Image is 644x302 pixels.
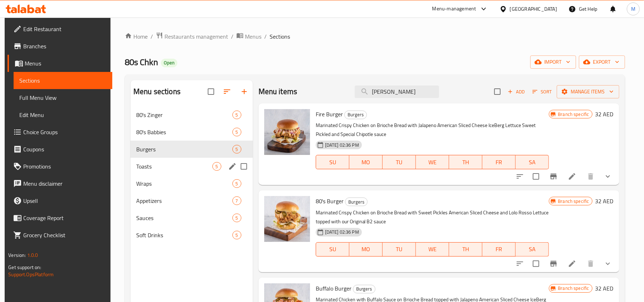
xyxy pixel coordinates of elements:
button: WE [416,155,449,169]
span: 80's Zinger [136,111,232,119]
span: Version: [8,250,26,260]
button: TU [383,242,416,257]
svg: Show Choices [604,259,612,268]
span: Select to update [529,256,544,271]
input: search [355,86,439,98]
div: Menu-management [432,5,476,13]
span: Sort items [528,86,557,97]
span: SA [518,157,546,167]
span: Edit Menu [19,111,107,119]
span: TH [452,157,480,167]
h2: Menu items [259,86,298,97]
li: / [151,32,153,41]
nav: breadcrumb [125,32,625,41]
span: 80's Burger [316,196,344,206]
button: sort-choices [511,255,529,272]
button: SU [316,242,349,257]
span: Select all sections [203,84,218,99]
h6: 32 AED [595,109,614,119]
span: MO [352,244,380,254]
button: FR [482,242,516,257]
div: items [232,196,241,205]
button: Sort [531,86,554,97]
button: Add [505,86,528,97]
span: Choice Groups [23,128,107,136]
span: 80's Babbies [136,128,232,136]
div: [GEOGRAPHIC_DATA] [510,5,557,13]
span: Burgers [345,198,367,206]
button: Branch-specific-item [545,255,562,272]
span: Menus [25,59,107,68]
a: Restaurants management [156,32,228,41]
span: Appetizers [136,196,232,205]
div: items [232,231,241,239]
button: SA [516,155,549,169]
button: delete [582,168,599,185]
a: Support.OpsPlatform [8,270,54,279]
a: Full Menu View [14,89,112,106]
button: TH [449,242,482,257]
div: items [212,162,221,171]
a: Edit Restaurant [8,20,112,38]
span: Fire Burger [316,109,343,120]
span: Buffalo Burger [316,283,352,294]
a: Grocery Checklist [8,226,112,244]
button: show more [599,255,616,272]
span: Branches [23,42,107,50]
div: items [232,145,241,154]
button: Branch-specific-item [545,168,562,185]
span: Burgers [136,145,232,154]
a: Branches [8,38,112,55]
a: Home [125,32,148,41]
div: 80's Babbies5 [131,123,253,141]
span: 5 [233,146,241,153]
div: items [232,179,241,188]
span: Promotions [23,162,107,171]
span: Coverage Report [23,214,107,222]
div: items [232,111,241,119]
button: sort-choices [511,168,529,185]
span: Menus [245,32,261,41]
button: Add section [236,83,253,100]
span: Add item [505,86,528,97]
span: FR [485,244,513,254]
div: Burgers5 [131,141,253,158]
div: Wraps5 [131,175,253,192]
div: Toasts5edit [131,158,253,175]
span: 5 [213,163,221,170]
a: Edit menu item [568,172,576,181]
span: TU [385,244,413,254]
button: TU [383,155,416,169]
span: Branch specific [555,285,592,292]
span: Coupons [23,145,107,154]
h6: 32 AED [595,283,614,293]
a: Menus [8,55,112,72]
div: Burgers [345,198,368,206]
span: Sections [19,76,107,85]
span: import [536,58,570,67]
div: Burgers [344,111,367,119]
button: WE [416,242,449,257]
span: Select section [490,84,505,99]
button: export [579,55,625,69]
a: Edit Menu [14,106,112,123]
button: edit [227,161,238,172]
button: FR [482,155,516,169]
li: / [231,32,233,41]
span: Burgers [353,285,375,293]
span: 80s Chkn [125,54,158,70]
span: SA [518,244,546,254]
li: / [264,32,267,41]
a: Edit menu item [568,259,576,268]
button: import [530,55,576,69]
div: 80's Zinger5 [131,106,253,123]
span: Burgers [345,111,367,119]
div: Open [161,59,177,67]
div: Sauces5 [131,209,253,226]
span: Menu disclaimer [23,179,107,188]
button: SA [516,242,549,257]
span: Wraps [136,179,232,188]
